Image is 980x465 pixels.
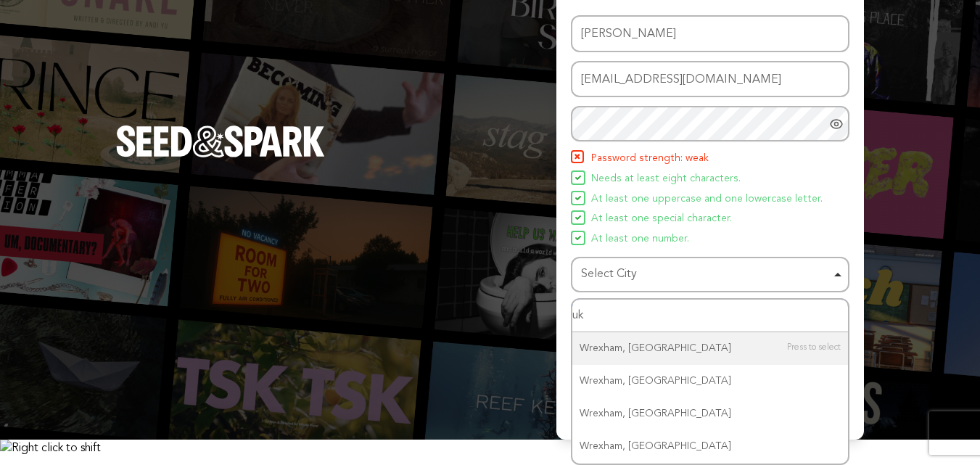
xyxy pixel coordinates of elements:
[572,332,848,365] div: Wrexham, [GEOGRAPHIC_DATA]
[572,300,848,332] input: Select City
[591,191,823,208] span: At least one uppercase and one lowercase letter.
[581,264,831,285] div: Select City
[572,152,582,162] img: Seed&Spark Icon
[571,15,849,52] input: Name
[591,150,709,168] span: Password strength: weak
[116,125,325,157] img: Seed&Spark Logo
[575,215,581,221] img: Seed&Spark Icon
[591,170,741,188] span: Needs at least eight characters.
[829,117,844,131] a: Show password as plain text. Warning: this will display your password on the screen.
[572,430,848,463] div: Wrexham, [GEOGRAPHIC_DATA]
[575,235,581,241] img: Seed&Spark Icon
[572,365,848,398] div: Wrexham, [GEOGRAPHIC_DATA]
[591,231,689,248] span: At least one number.
[571,61,849,98] input: Email address
[591,210,732,228] span: At least one special character.
[116,125,325,186] a: Seed&Spark Homepage
[575,195,581,201] img: Seed&Spark Icon
[572,398,848,430] div: Wrexham, [GEOGRAPHIC_DATA]
[575,175,581,181] img: Seed&Spark Icon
